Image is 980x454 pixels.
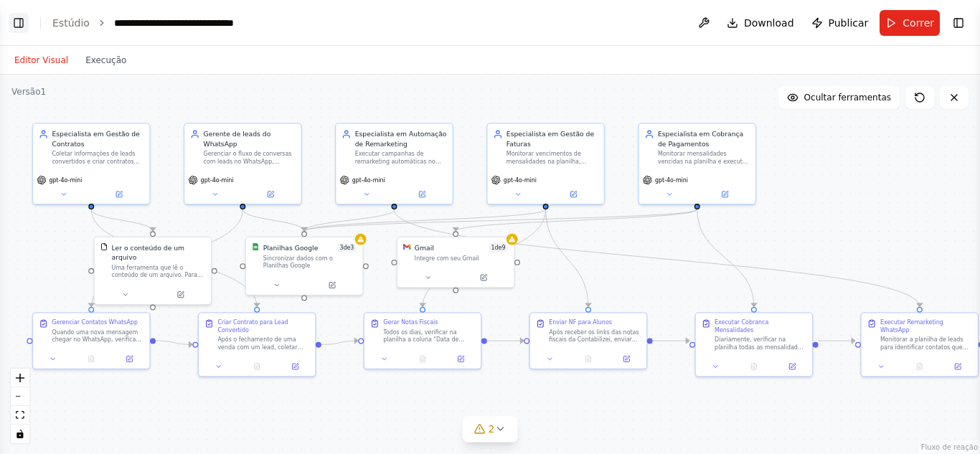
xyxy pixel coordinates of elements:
font: Publicar [829,17,869,29]
button: Abrir no painel lateral [457,272,511,283]
font: 3 [339,245,343,251]
g: Edge from 008796b0-3c4e-450b-956a-a4dc90ead5b4 to bcae1d64-c843-4b1d-85e2-4d169b2b825c [321,336,358,349]
font: 3 [350,245,354,251]
font: gpt-4o-mini [352,176,385,183]
div: Gerar Notas FiscaisTodos os dias, verificar na planilha a coluna "Data de Vencimento" para identi... [364,312,482,369]
g: Edge from 760e5f33-15e9-4a43-9d01-1600f5865465 to 618b1eaa-0cb1-4798-8f5e-f90ce0bf59bf [653,336,689,345]
g: Edge from be624ee3-bf1a-48d8-aa8e-1c5827ef4e02 to a0c07c80-2230-4e50-8b6c-d9fd20d94d66 [451,209,702,231]
div: Controles do React Flow [11,369,29,443]
div: Especialista em Gestão de FaturasMonitorar vencimentos de mensalidades na planilha, coordenar com... [486,123,605,204]
button: Abrir no painel lateral [154,289,207,301]
button: alternar interatividade [11,425,29,443]
div: Executar campanhas de remarketing automáticas no WhatsApp para leads que não converteram, enviand... [355,151,447,166]
div: Planilhas GooglePlanilhas Google3de3Sincronizar dados com o Planilhas Google [245,237,364,295]
font: Versão [11,87,41,97]
div: Criar Contrato para Lead ConvertidoApós o fechamento de uma venda com um lead, coletar todas as i... [198,312,316,377]
font: Planilhas Google [263,244,319,252]
button: Abrir no painel lateral [611,354,643,365]
img: Planilhas Google [252,243,260,251]
g: Edge from 1e4af7e0-ac0b-4214-8297-6b37c75a6bb2 to c057445f-8218-4e1f-84bc-5c20ee12451f [300,209,551,231]
div: Monitorar mensalidades vencidas na planilha e executar cobranças automatizadas via email e WhatsA... [658,151,750,166]
button: ampliar [11,369,29,387]
button: Abrir no painel lateral [244,189,298,200]
font: Sincronizar dados com o Planilhas Google [263,255,333,269]
g: Edge from 1e4af7e0-ac0b-4214-8297-6b37c75a6bb2 to bcae1d64-c843-4b1d-85e2-4d169b2b825c [418,209,550,307]
font: Execução [85,55,126,65]
button: Nenhuma saída disponível [71,354,111,365]
font: 2 [489,423,495,435]
font: Editor Visual [14,55,68,65]
g: Edge from 23da5a6f-7728-4879-b415-92826757e078 to 008796b0-3c4e-450b-956a-a4dc90ead5b4 [87,209,262,307]
div: Executar Cobranca MensalidadesDiariamente, verificar na planilha todas as mensalidades que já ven... [694,312,813,377]
font: Gerente de leads do WhatsApp [204,131,271,148]
div: Enviar NF para Alunos [549,318,612,326]
button: Abrir no painel lateral [93,189,146,200]
div: Após receber os links das notas fiscais da Contabilizei, enviar cada NF para o respectivo aluno v... [549,328,641,344]
g: Edge from 42b01bc0-f4d1-4ac6-aa92-85b80a839227 to c057445f-8218-4e1f-84bc-5c20ee12451f [238,209,309,231]
font: de [495,245,502,251]
button: vista adequada [11,406,29,425]
font: Ler o conteúdo de um arquivo [112,244,185,261]
font: gpt-4o-mini [655,176,688,183]
button: Abrir no painel lateral [395,189,449,200]
button: Correr [880,10,940,36]
a: Atribuição do React Flow [921,443,978,451]
button: Show right sidebar [948,13,969,33]
button: diminuir o zoom [11,387,29,406]
font: Correr [903,17,934,29]
button: Nenhuma saída disponível [734,361,774,372]
font: 1 [41,87,47,97]
div: Enviar NF para AlunosApós receber os links das notas fiscais da Contabilizei, enviar cada NF para... [529,312,647,369]
span: Número de ações habilitadas [336,243,357,252]
font: 1 [491,245,495,251]
g: Edge from 23da5a6f-7728-4879-b415-92826757e078 to e7c3293d-94b6-4773-a295-d78842a00896 [87,209,158,231]
g: Edge from 618b1eaa-0cb1-4798-8f5e-f90ce0bf59bf to 8a941a6b-8591-48f1-b84b-8ef6376e4277 [819,336,855,345]
font: Especialista em Cobrança de Pagamentos [658,131,743,148]
span: Número de ações habilitadas [489,243,509,252]
button: Abrir no painel lateral [941,361,974,372]
div: Executar Remarketing WhatsApp [880,318,972,334]
g: Edge from 42b01bc0-f4d1-4ac6-aa92-85b80a839227 to 7883e51d-b2d6-4dbe-b794-dfaa0c4b7aad [87,209,248,307]
img: Gmail [403,243,411,251]
font: Ocultar ferramentas [804,93,891,103]
nav: migalha de pão [52,16,274,30]
font: Especialista em Gestão de Contratos [52,131,139,148]
font: de [343,245,350,251]
font: gpt-4o-mini [50,176,83,183]
div: Quando uma nova mensagem chegar no WhatsApp, verificar se o número do contato já existe na planil... [52,328,143,344]
g: Edge from bcae1d64-c843-4b1d-85e2-4d169b2b825c to 760e5f33-15e9-4a43-9d01-1600f5865465 [487,336,524,345]
button: Abrir no painel lateral [547,189,600,200]
a: Estúdio [52,17,90,29]
font: gpt-4o-mini [504,176,537,183]
button: Publicar [806,10,875,36]
g: Edge from 1e4af7e0-ac0b-4214-8297-6b37c75a6bb2 to 760e5f33-15e9-4a43-9d01-1600f5865465 [541,209,593,307]
div: Após o fechamento de uma venda com um lead, coletar todas as informações necessárias do novo alun... [217,336,309,351]
g: Edge from 7883e51d-b2d6-4dbe-b794-dfaa0c4b7aad to 008796b0-3c4e-450b-956a-a4dc90ead5b4 [156,336,192,349]
button: Nenhuma saída disponível [568,354,608,365]
font: gpt-4o-mini [201,176,234,183]
div: Coletar informações de leads convertidos e criar contratos personalizados usando o modelo existen... [52,151,143,166]
div: Executar Remarketing WhatsAppMonitorar a planilha de leads para identificar contatos que recebera... [860,312,979,377]
font: Fluxo de reação [921,443,978,451]
div: Gerenciar Contatos WhatsAppQuando uma nova mensagem chegar no WhatsApp, verificar se o número do ... [32,312,151,369]
div: Todos os dias, verificar na planilha a coluna "Data de Vencimento" para identificar mensalidades ... [383,328,475,344]
font: Gmail [415,244,434,252]
font: Especialista em Automação de Remarketing [355,131,447,148]
font: Especialista em Gestão de Faturas [507,131,594,148]
div: Especialista em Automação de RemarketingExecutar campanhas de remarketing automáticas no WhatsApp... [335,123,453,204]
button: 2 [463,416,518,443]
div: Monitorar vencimentos de mensalidades na planilha, coordenar com a Contabilizei para gerar notas ... [507,151,598,166]
div: Gerente de leads do WhatsAppGerenciar o fluxo de conversas com leads no WhatsApp, verificando se ... [184,123,302,204]
div: Ferramenta de leitura de arquivoLer o conteúdo de um arquivoUma ferramenta que lê o conteúdo de u... [94,237,212,306]
div: Gerar Notas Fiscais [383,318,438,326]
font: Uma ferramenta que lê o conteúdo de um arquivo. Para usar esta ferramenta, forneça um parâmetro "... [112,265,204,339]
font: Integre com seu Gmail [415,255,479,261]
button: Show left sidebar [9,13,29,33]
button: Nenhuma saída disponível [237,361,277,372]
button: Abrir no painel lateral [113,354,146,365]
font: Download [744,17,794,29]
font: 9 [501,245,505,251]
div: GmailGmail1de9Integre com seu Gmail [397,237,515,288]
div: Diariamente, verificar na planilha todas as mensalidades que já venceram (data de vencimento ante... [715,336,806,351]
